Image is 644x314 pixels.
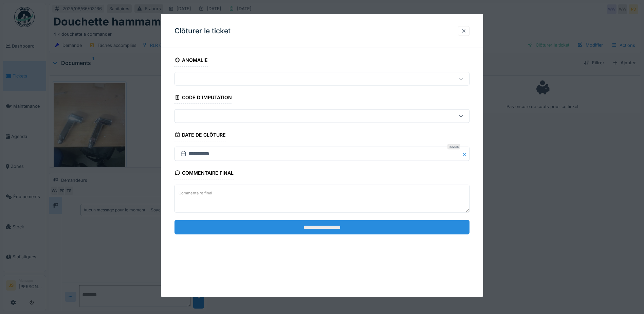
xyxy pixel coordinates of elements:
div: Code d'imputation [174,92,232,104]
div: Requis [447,144,460,150]
h3: Clôturer le ticket [174,27,231,35]
button: Close [462,147,470,161]
div: Date de clôture [174,130,226,141]
label: Commentaire final [177,189,214,197]
div: Anomalie [174,55,208,67]
div: Commentaire final [174,168,234,179]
